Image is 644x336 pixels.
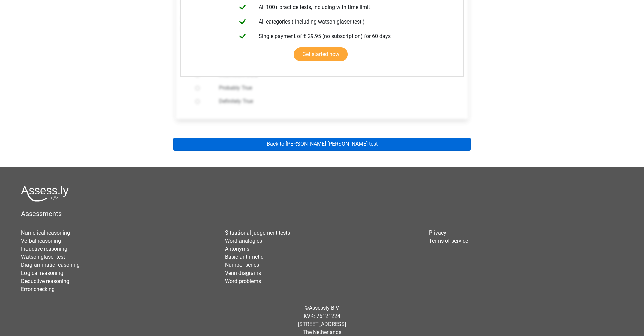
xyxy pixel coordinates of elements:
[219,84,446,92] label: Probably True
[173,138,471,151] a: Back to [PERSON_NAME] [PERSON_NAME] test
[225,270,261,276] a: Venn diagrams
[21,254,65,260] a: Watson glaser test
[21,262,80,268] a: Diagrammatic reasoning
[21,210,623,218] h5: Assessments
[21,270,63,276] a: Logical reasoning
[429,238,468,244] a: Terms of service
[21,246,67,252] a: Inductive reasoning
[294,47,348,61] a: Get started now
[309,305,340,311] a: Assessly B.V.
[225,254,263,260] a: Basic arithmetic
[225,262,259,268] a: Number series
[21,186,69,202] img: Assessly logo
[21,278,69,284] a: Deductive reasoning
[225,238,262,244] a: Word analogies
[225,278,261,284] a: Word problems
[225,229,290,236] a: Situational judgement tests
[21,229,70,236] a: Numerical reasoning
[429,229,446,236] a: Privacy
[219,97,446,106] label: Definitely True
[21,286,55,292] a: Error checking
[225,246,249,252] a: Antonyms
[21,238,61,244] a: Verbal reasoning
